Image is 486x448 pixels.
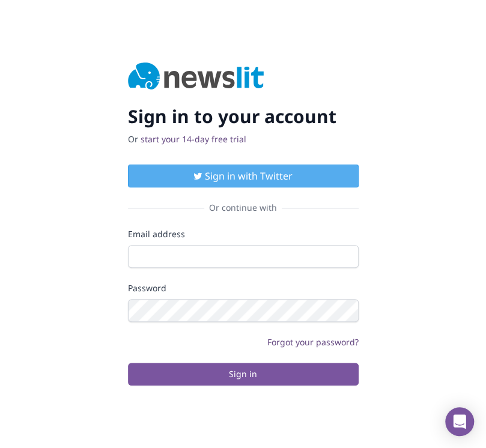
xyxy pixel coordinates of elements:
[128,106,359,127] h2: Sign in to your account
[267,336,359,348] a: Forgot your password?
[128,133,359,145] p: Or
[128,62,264,91] img: Newslit
[128,363,359,386] button: Sign in
[128,165,359,187] button: Sign in with Twitter
[445,407,474,436] div: Open Intercom Messenger
[204,202,282,214] span: Or continue with
[128,282,359,294] label: Password
[141,133,246,145] a: start your 14-day free trial
[128,228,359,240] label: Email address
